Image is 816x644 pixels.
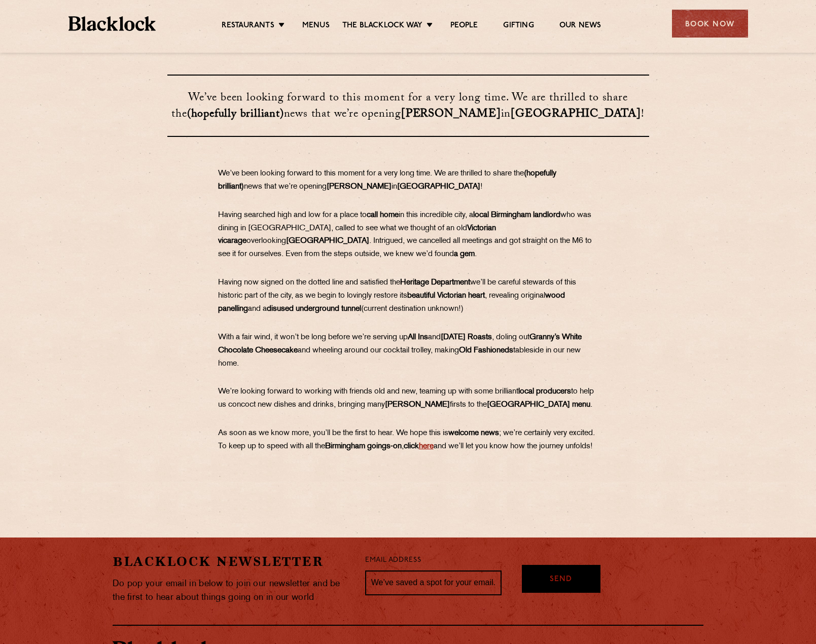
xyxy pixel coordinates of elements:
[448,430,499,437] strong: welcome news
[365,555,421,566] label: Email Address
[454,251,475,258] strong: a gem
[325,443,402,450] strong: Birmingham goings-on
[365,570,502,596] input: We’ve saved a spot for your email...
[218,292,565,313] strong: wood panelling
[113,577,350,604] p: Do pop your email in below to join our newsletter and be the first to hear about things going on ...
[503,21,534,32] a: Gifting
[487,401,570,409] strong: [GEOGRAPHIC_DATA]
[187,105,284,124] strong: (hopefully brilliant)
[218,385,598,412] p: We’re looking forward to working with friends old and new, teaming up with some brilliant to help...
[68,16,156,31] img: BL_Textured_Logo-footer-cropped.svg
[286,237,369,245] strong: [GEOGRAPHIC_DATA]
[327,183,392,191] strong: [PERSON_NAME]
[404,443,434,450] strong: click
[397,183,480,191] strong: [GEOGRAPHIC_DATA]
[450,21,478,32] a: People
[367,211,399,219] strong: call home
[222,21,274,32] a: Restaurants
[218,334,582,354] strong: Granny’s White Chocolate Cheesecake
[473,211,560,219] strong: local Birmingham landlord
[672,10,748,38] div: Book Now
[342,21,422,32] a: The Blacklock Way
[401,105,501,124] strong: [PERSON_NAME]
[407,292,485,300] strong: beautiful Victorian heart
[459,347,513,354] strong: Old Fashioneds
[302,21,330,32] a: Menus
[385,401,450,409] strong: [PERSON_NAME]
[113,553,350,570] h2: Blacklock Newsletter
[218,427,598,453] p: As soon as we know more, you’ll be the first to hear. We hope this is ; we’re certainly very exci...
[441,334,492,341] strong: [DATE] Roasts
[267,305,361,313] strong: disused underground tunnel
[218,209,598,262] p: Having searched high and low for a place to in this incredible city, a who was dining in [GEOGRAP...
[419,443,434,450] a: here
[518,388,571,396] strong: local producers
[511,105,641,124] strong: [GEOGRAPHIC_DATA]
[167,75,649,137] h3: ​​​​​​​We’ve been looking forward to this moment for a very long time. We are thrilled to share t...
[218,331,598,371] p: With a fair wind, it won’t be long before we’re serving up and , doling out and wheeling around o...
[408,334,428,341] strong: All Ins
[218,170,556,191] strong: (hopefully brilliant)
[218,276,598,316] p: Having now signed on the dotted line and satisfied the we’ll be careful stewards of this historic...
[572,401,590,409] strong: menu
[218,167,598,194] p: ​​​​​​​We’ve been looking forward to this moment for a very long time. We are thrilled to share t...
[559,21,601,32] a: Our News
[400,279,470,287] strong: Heritage Department
[550,574,572,586] span: Send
